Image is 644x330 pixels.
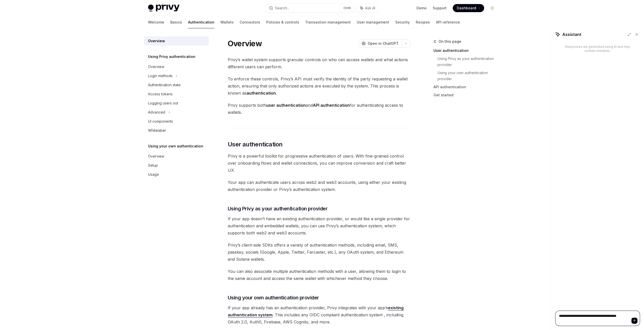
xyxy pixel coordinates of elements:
[148,73,173,79] div: Login methods
[240,16,260,28] a: Connectors
[488,4,496,12] button: Toggle dark mode
[148,91,173,97] div: Access tokens
[144,62,209,71] a: Overview
[365,6,375,11] span: Ask AI
[228,304,410,325] span: If your app already has an authentication provider, Privy integrates with your app’s . This inclu...
[305,16,351,28] a: Transaction management
[228,56,410,70] span: Privy’s wallet system supports granular controls on who can access wallets and what actions diffe...
[144,152,209,161] a: Overview
[266,103,306,108] strong: user authentication
[148,38,165,44] div: Overview
[144,170,209,179] a: Usage
[144,161,209,170] a: Setup
[188,16,214,28] a: Authentication
[265,4,354,13] button: Search...CtrlK
[395,16,410,28] a: Security
[357,16,389,28] a: User management
[433,6,447,11] a: Support
[144,36,209,46] a: Overview
[228,179,410,193] span: Your app can authenticate users across web2 and web3 accounts, using either your existing authent...
[220,16,234,28] a: Wallets
[228,140,283,148] span: User authentication
[439,38,461,45] span: On this page
[343,6,351,10] span: Ctrl K
[228,205,328,212] span: Using Privy as your authentication provider
[170,16,182,28] a: Basics
[357,4,379,13] button: Ask AI
[228,39,262,48] h1: Overview
[433,83,500,91] a: API authentication
[416,16,430,28] a: Recipes
[144,80,209,90] a: Authentication state
[148,143,203,149] h5: Using your own authentication
[144,126,209,135] a: Whitelabel
[453,4,484,12] a: Dashboard
[228,75,410,97] span: To enforce these controls, Privy’s API must verify the identity of the party requesting a wallet ...
[563,45,632,53] div: Responses are generated using AI and may contain mistakes.
[275,5,289,11] div: Search...
[148,171,159,178] div: Usage
[433,91,500,99] a: Get started
[631,318,637,324] button: Send message
[144,99,209,108] a: Logging users out
[457,6,476,11] span: Dashboard
[228,102,410,116] span: Privy supports both and for authenticating access to wallets.
[144,117,209,126] a: UI components
[562,31,581,37] span: Assistant
[228,152,410,174] span: Privy is a powerful toolkit for progressive authentication of users. With fine-grained control ov...
[148,5,179,12] img: light logo
[148,109,165,115] div: Advanced
[148,54,195,60] h5: Using Privy authentication
[436,16,460,28] a: API reference
[148,153,164,159] div: Overview
[148,16,164,28] a: Welcome
[228,268,410,282] span: You can also associate multiple authentication methods with a user, allowing them to login to the...
[313,103,350,108] strong: API authentication
[438,69,500,83] a: Using your own authentication provider
[148,162,158,168] div: Setup
[228,241,410,263] span: Privy’s client-side SDKs offers a variety of authentication methods, including email, SMS, passke...
[148,100,178,106] div: Logging users out
[228,294,319,301] span: Using your own authentication provider
[148,82,181,88] div: Authentication state
[148,64,164,70] div: Overview
[438,55,500,69] a: Using Privy as your authentication provider
[228,215,410,236] span: If your app doesn’t have an existing authentication provider, or would like a single provider for...
[148,127,166,134] div: Whitelabel
[368,41,399,46] span: Open in ChatGPT
[246,91,276,96] strong: authentication
[144,90,209,99] a: Access tokens
[417,6,427,11] a: Demo
[358,39,402,48] button: Open in ChatGPT
[266,16,299,28] a: Policies & controls
[433,47,500,55] a: User authentication
[148,118,173,124] div: UI components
